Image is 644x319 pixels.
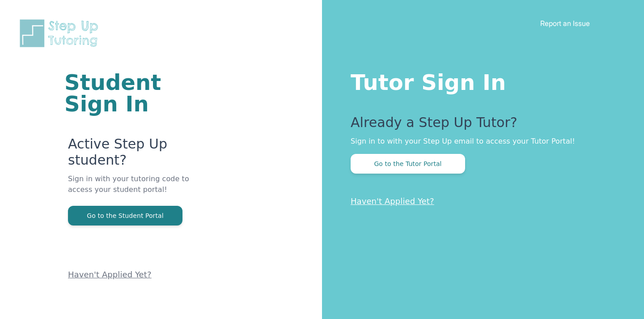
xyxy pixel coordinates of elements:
[68,270,152,279] a: Haven't Applied Yet?
[351,196,434,206] a: Haven't Applied Yet?
[351,68,608,93] h1: Tutor Sign In
[351,154,465,174] button: Go to the Tutor Portal
[540,19,590,28] a: Report an Issue
[68,211,182,220] a: Go to the Student Portal
[68,174,215,206] p: Sign in with your tutoring code to access your student portal!
[64,72,215,115] h1: Student Sign In
[68,136,215,174] p: Active Step Up student?
[351,159,465,168] a: Go to the Tutor Portal
[18,18,104,49] img: Step Up Tutoring horizontal logo
[351,115,608,136] p: Already a Step Up Tutor?
[68,206,182,225] button: Go to the Student Portal
[351,136,608,147] p: Sign in to with your Step Up email to access your Tutor Portal!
